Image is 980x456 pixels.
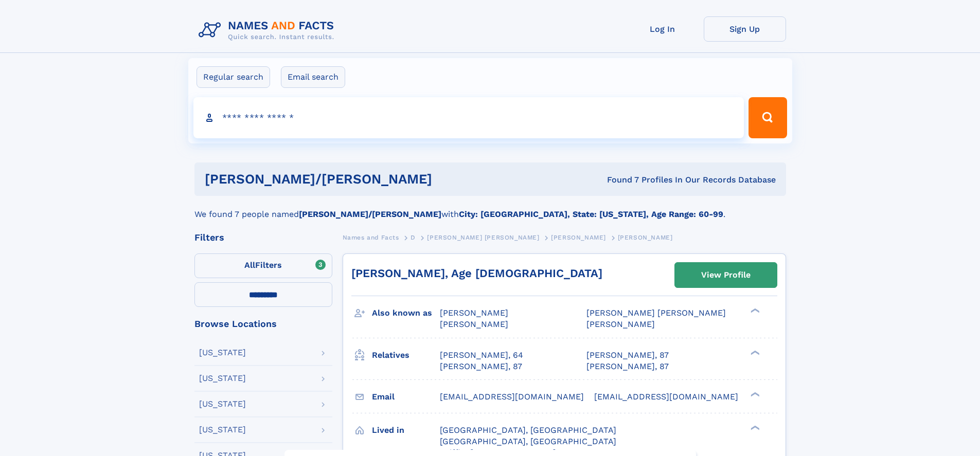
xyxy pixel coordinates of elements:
[343,231,399,244] a: Names and Facts
[748,307,760,314] div: ❯
[411,234,416,241] span: D
[749,97,787,138] button: Search Button
[427,231,539,244] a: [PERSON_NAME] [PERSON_NAME]
[701,263,751,287] div: View Profile
[205,173,520,186] h1: [PERSON_NAME]/[PERSON_NAME]
[199,374,246,382] div: [US_STATE]
[372,422,440,439] h3: Lived in
[193,97,744,138] input: search input
[194,196,786,221] div: We found 7 people named with .
[440,425,616,435] span: [GEOGRAPHIC_DATA], [GEOGRAPHIC_DATA]
[199,426,246,434] div: [US_STATE]
[704,16,786,42] a: Sign Up
[411,231,416,244] a: D
[440,319,508,329] span: [PERSON_NAME]
[459,209,723,219] b: City: [GEOGRAPHIC_DATA], State: [US_STATE], Age Range: 60-99
[520,174,776,186] div: Found 7 Profiles In Our Records Database
[244,260,255,270] span: All
[194,319,332,329] div: Browse Locations
[748,424,760,431] div: ❯
[748,349,760,356] div: ❯
[427,234,539,241] span: [PERSON_NAME] [PERSON_NAME]
[194,233,332,242] div: Filters
[440,308,508,318] span: [PERSON_NAME]
[440,350,523,361] a: [PERSON_NAME], 64
[197,66,270,88] label: Regular search
[594,392,738,402] span: [EMAIL_ADDRESS][DOMAIN_NAME]
[372,388,440,406] h3: Email
[440,361,522,372] a: [PERSON_NAME], 87
[194,253,332,278] label: Filters
[372,346,440,364] h3: Relatives
[372,304,440,322] h3: Also known as
[281,66,345,88] label: Email search
[621,16,704,42] a: Log In
[351,267,602,280] a: [PERSON_NAME], Age [DEMOGRAPHIC_DATA]
[199,349,246,357] div: [US_STATE]
[586,308,726,318] span: [PERSON_NAME] [PERSON_NAME]
[586,350,669,361] a: [PERSON_NAME], 87
[299,209,441,219] b: [PERSON_NAME]/[PERSON_NAME]
[440,436,616,446] span: [GEOGRAPHIC_DATA], [GEOGRAPHIC_DATA]
[199,400,246,408] div: [US_STATE]
[551,231,606,244] a: [PERSON_NAME]
[440,392,584,402] span: [EMAIL_ADDRESS][DOMAIN_NAME]
[618,234,673,241] span: [PERSON_NAME]
[748,391,760,397] div: ❯
[194,16,343,44] img: Logo Names and Facts
[586,361,669,372] a: [PERSON_NAME], 87
[675,263,777,287] a: View Profile
[586,319,655,329] span: [PERSON_NAME]
[551,234,606,241] span: [PERSON_NAME]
